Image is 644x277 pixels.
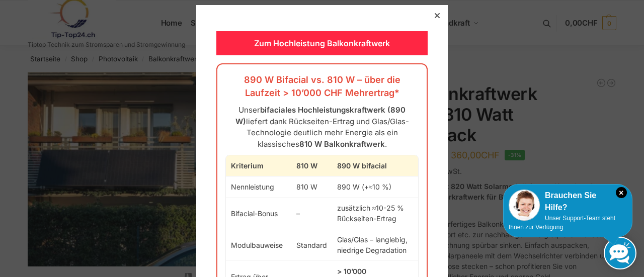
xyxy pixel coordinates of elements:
td: 890 W (+≈10 %) [332,176,418,198]
td: Nennleistung [226,176,291,198]
th: 810 W [291,155,332,176]
td: 810 W [291,176,332,198]
div: Brauchen Sie Hilfe? [509,190,627,214]
td: – [291,198,332,229]
th: 890 W bifacial [332,155,418,176]
h3: 890 W Bifacial vs. 810 W – über die Laufzeit > 10’000 CHF Mehrertrag* [225,73,419,100]
td: zusätzlich ≈10-25 % Rückseiten-Ertrag [332,198,418,229]
img: Customer service [509,190,540,221]
strong: 810 W Balkonkraftwerk [299,139,385,149]
td: Modulbauweise [226,229,291,261]
div: Zum Hochleistung Balkonkraftwerk [216,31,428,55]
span: Unser Support-Team steht Ihnen zur Verfügung [509,215,615,231]
td: Bifacial-Bonus [226,198,291,229]
th: Kriterium [226,155,291,176]
strong: bifaciales Hochleistungskraftwerk (890 W) [235,105,406,126]
p: Unser liefert dank Rückseiten-Ertrag und Glas/Glas-Technologie deutlich mehr Energie als ein klas... [225,105,419,150]
td: Standard [291,229,332,261]
i: Schließen [616,187,627,198]
td: Glas/Glas – langlebig, niedrige Degradation [332,229,418,261]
